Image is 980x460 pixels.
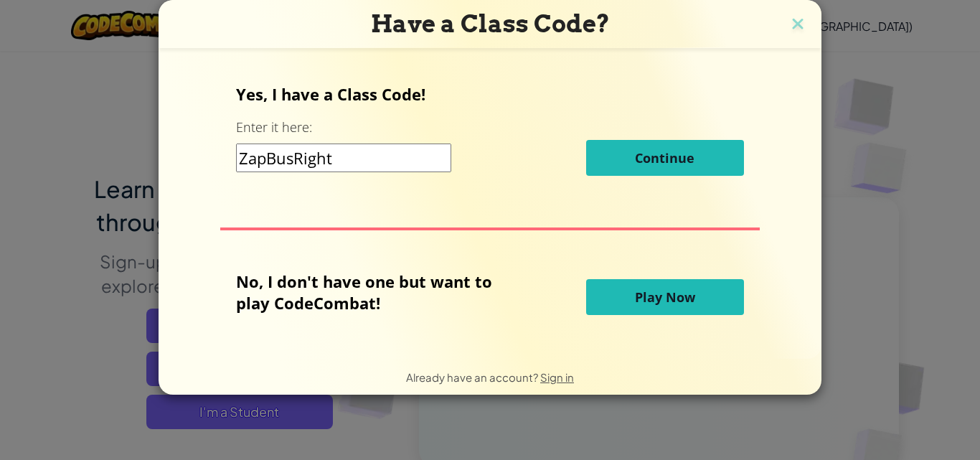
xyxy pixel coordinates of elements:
[635,288,695,306] span: Play Now
[236,271,514,314] p: No, I don't have one but want to play CodeCombat!
[236,118,312,136] label: Enter it here:
[586,279,744,315] button: Play Now
[540,370,574,384] a: Sign in
[406,370,540,384] span: Already have an account?
[371,9,610,38] span: Have a Class Code?
[788,14,807,36] img: close icon
[635,149,694,166] span: Continue
[236,83,743,105] p: Yes, I have a Class Code!
[586,140,744,176] button: Continue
